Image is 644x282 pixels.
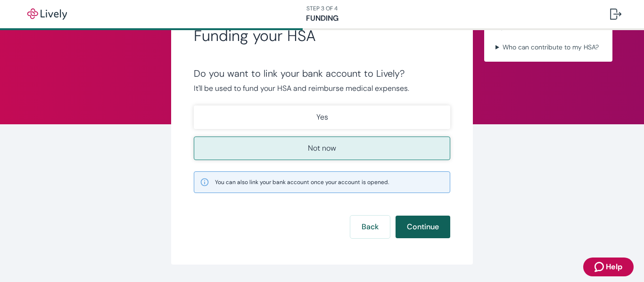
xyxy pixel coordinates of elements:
[583,258,634,276] button: Zendesk support iconHelp
[21,8,74,20] img: Lively
[194,83,450,94] p: It'll be used to fund your HSA and reimburse medical expenses.
[194,68,450,79] div: Do you want to link your bank account to Lively?
[594,261,606,273] svg: Zendesk support icon
[396,216,450,238] button: Continue
[603,3,629,25] button: Log out
[308,143,336,154] p: Not now
[350,216,390,238] button: Back
[194,137,450,160] button: Not now
[606,261,622,273] span: Help
[194,26,450,45] h2: Funding your HSA
[492,40,605,54] summary: Who can contribute to my HSA?
[215,178,389,186] span: You can also link your bank account once your account is opened.
[194,105,450,129] button: Yes
[316,112,328,123] p: Yes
